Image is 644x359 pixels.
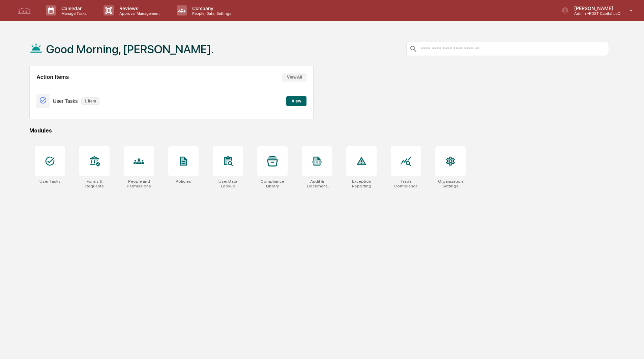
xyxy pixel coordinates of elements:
[56,5,90,11] p: Calendar
[39,179,61,184] div: User Tasks
[569,11,620,16] p: Admin • RDST Capital LLC
[286,96,306,106] button: View
[176,179,191,184] div: Policies
[29,127,609,134] div: Modules
[435,179,466,188] div: Organization Settings
[56,11,90,16] p: Manage Tasks
[46,42,214,56] h1: Good Morning, [PERSON_NAME].
[187,11,235,16] p: People, Data, Settings
[81,97,100,105] p: 1 item
[213,179,243,188] div: User Data Lookup
[346,179,377,188] div: Exception Reporting
[114,11,163,16] p: Approval Management
[36,74,69,80] h2: Action Items
[16,6,32,15] img: logo
[302,179,332,188] div: Audit & Document Logs
[53,98,78,104] p: User Tasks
[124,179,154,188] div: People and Permissions
[114,5,163,11] p: Reviews
[79,179,110,188] div: Forms & Requests
[569,5,620,11] p: [PERSON_NAME]
[286,97,306,104] a: View
[391,179,421,188] div: Trade Compliance
[257,179,288,188] div: Compliance Library
[282,73,306,82] button: View All
[187,5,235,11] p: Company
